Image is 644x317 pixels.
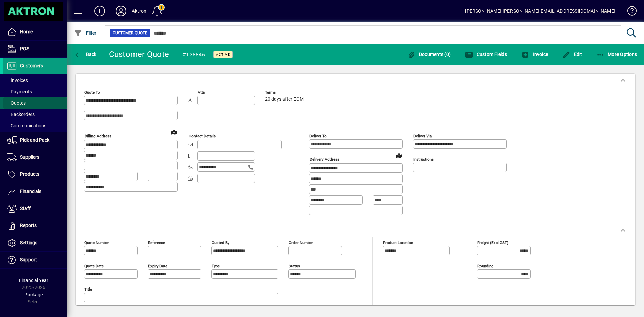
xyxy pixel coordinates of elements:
mat-label: Type [212,263,220,268]
button: Invoice [520,48,550,60]
mat-label: Attn [198,90,205,95]
span: Suppliers [20,154,39,160]
a: Reports [3,217,67,234]
span: Pick and Pack [20,137,49,143]
span: Backorders [7,112,35,117]
mat-label: Expiry date [148,263,167,268]
span: Reports [20,223,37,228]
a: Suppliers [3,149,67,166]
a: Pick and Pack [3,132,67,149]
button: Custom Fields [463,48,509,60]
mat-label: Product location [383,240,413,245]
span: Support [20,257,37,262]
mat-label: Instructions [413,157,434,162]
a: Settings [3,234,67,251]
mat-label: Title [84,287,92,292]
mat-label: Deliver To [309,134,327,138]
span: Settings [20,240,37,245]
app-page-header-button: Back [67,48,104,60]
span: Terms [265,90,305,95]
span: Financials [20,189,41,194]
span: Financial Year [19,278,48,283]
span: More Options [596,52,637,57]
a: Quotes [3,97,67,109]
mat-label: Quote date [84,263,104,268]
mat-label: Reference [148,240,165,245]
button: Back [72,48,98,60]
mat-label: Order number [289,240,313,245]
button: Edit [560,48,584,60]
mat-label: Status [289,263,300,268]
span: Invoices [7,77,28,83]
mat-label: Quoted by [212,240,229,245]
a: View on map [169,126,179,137]
span: Edit [562,52,582,57]
mat-label: Freight (excl GST) [477,240,508,245]
span: Products [20,171,39,177]
div: Customer Quote [109,49,169,60]
span: Back [74,52,97,57]
span: Invoice [521,52,548,57]
a: Backorders [3,109,67,120]
div: #138846 [183,49,205,60]
span: Communications [7,123,46,128]
span: 20 days after EOM [265,97,304,102]
div: [PERSON_NAME] [PERSON_NAME][EMAIL_ADDRESS][DOMAIN_NAME] [465,6,615,16]
mat-label: Deliver via [413,134,432,138]
a: Home [3,23,67,40]
span: Package [24,292,43,297]
span: Staff [20,206,31,211]
span: Documents (0) [407,52,451,57]
a: Staff [3,200,67,217]
mat-label: Rounding [477,263,493,268]
button: Documents (0) [406,48,452,60]
a: Support [3,252,67,268]
mat-label: Quote To [84,90,100,95]
div: Aktron [132,6,146,16]
a: Payments [3,86,67,97]
a: View on map [394,150,405,161]
span: Custom Fields [465,52,507,57]
a: Knowledge Base [622,1,636,23]
a: Communications [3,120,67,131]
span: Customers [20,63,43,68]
a: POS [3,41,67,57]
button: More Options [595,48,639,60]
a: Invoices [3,74,67,86]
span: POS [20,46,29,51]
button: Add [89,5,110,17]
span: Filter [74,30,97,36]
a: Products [3,166,67,183]
span: Quotes [7,100,26,106]
span: Active [216,52,230,57]
a: Financials [3,183,67,200]
mat-label: Quote number [84,240,109,245]
button: Filter [72,27,98,39]
span: Payments [7,89,32,94]
button: Profile [110,5,132,17]
span: Customer Quote [113,30,147,36]
span: Home [20,29,33,34]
